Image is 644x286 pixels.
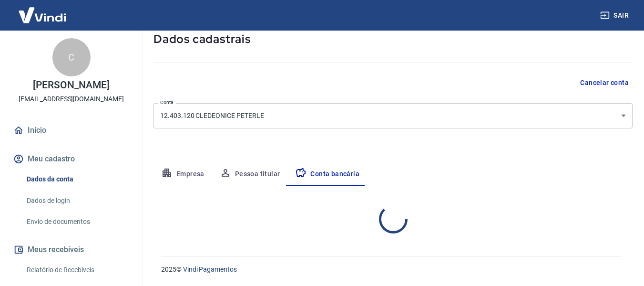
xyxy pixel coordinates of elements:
button: Sair [598,7,633,24]
a: Início [11,120,131,141]
button: Conta bancária [287,163,367,186]
a: Relatório de Recebíveis [23,260,131,280]
button: Empresa [153,163,212,186]
button: Pessoa titular [212,163,288,186]
a: Dados de login [23,191,131,211]
div: 12.403.120 CLEDEONICE PETERLE [153,103,633,128]
button: Cancelar conta [576,74,633,92]
a: Dados da conta [23,169,131,189]
h5: Dados cadastrais [153,32,633,47]
p: 2025 © [161,265,621,275]
label: Conta [160,99,174,106]
img: Vindi [11,0,73,30]
button: Meu cadastro [11,148,131,169]
button: Meus recebíveis [11,239,131,260]
div: C [52,38,91,76]
p: [PERSON_NAME] [33,80,109,90]
a: Vindi Pagamentos [183,265,237,273]
p: [EMAIL_ADDRESS][DOMAIN_NAME] [19,94,124,104]
a: Envio de documentos [23,212,131,232]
